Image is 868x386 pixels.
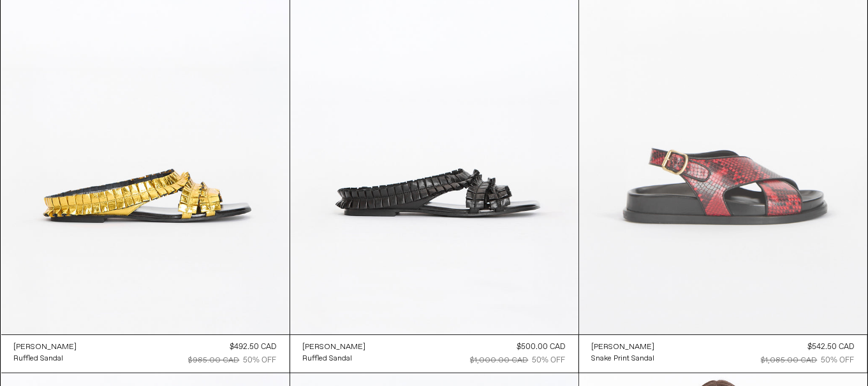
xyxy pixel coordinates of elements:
[517,341,566,353] div: $500.00 CAD
[230,341,277,353] div: $492.50 CAD
[303,354,353,364] div: Ruffled Sandal
[303,353,366,364] a: Ruffled Sandal
[14,341,77,353] a: [PERSON_NAME]
[808,341,855,353] div: $542.50 CAD
[244,355,277,366] div: 50% OFF
[14,353,77,364] a: Ruffled Sandal
[592,353,655,364] a: Snake Print Sandal
[821,355,855,366] div: 50% OFF
[761,355,818,366] div: $1,085.00 CAD
[471,355,529,366] div: $1,000.00 CAD
[14,354,64,364] div: Ruffled Sandal
[592,341,655,353] a: [PERSON_NAME]
[189,355,240,366] div: $985.00 CAD
[533,355,566,366] div: 50% OFF
[592,354,655,364] div: Snake Print Sandal
[303,341,366,353] a: [PERSON_NAME]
